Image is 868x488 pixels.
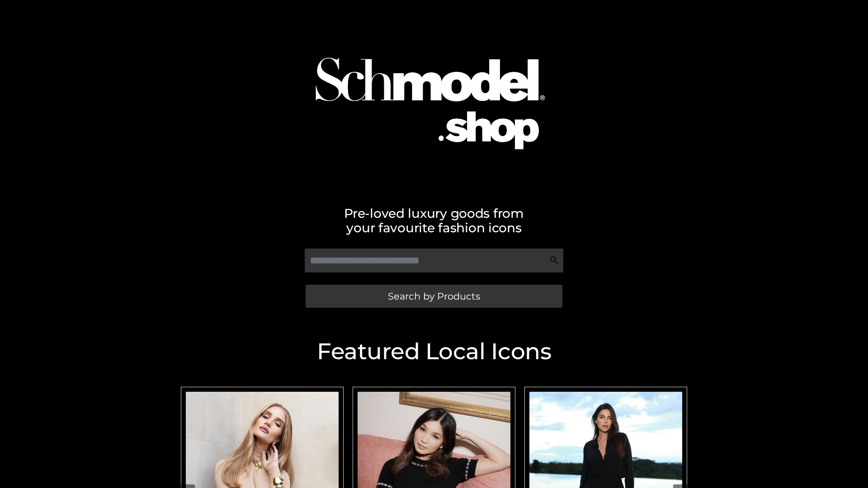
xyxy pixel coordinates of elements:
img: Search Icon [550,256,559,265]
h2: Pre-loved luxury goods from your favourite fashion icons [176,206,692,235]
a: Search by Products [306,285,562,308]
h2: Featured Local Icons​ [176,340,692,363]
span: Search by Products [388,291,480,301]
